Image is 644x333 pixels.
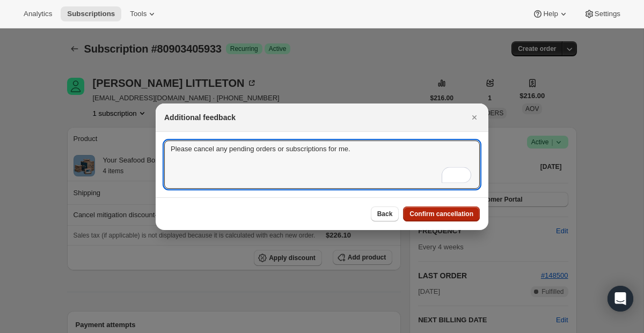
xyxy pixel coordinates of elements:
[403,206,480,221] button: Confirm cancellation
[17,6,58,21] button: Analytics
[371,206,399,221] button: Back
[164,140,480,189] textarea: To enrich screen reader interactions, please activate Accessibility in Grammarly extension settings
[577,6,627,21] button: Settings
[164,112,236,123] h2: Additional feedback
[67,10,115,18] span: Subscriptions
[377,210,393,218] span: Back
[608,286,633,312] div: Open Intercom Messenger
[24,10,52,18] span: Analytics
[595,10,620,18] span: Settings
[543,10,558,18] span: Help
[130,10,147,18] span: Tools
[409,210,473,218] span: Confirm cancellation
[61,6,121,21] button: Subscriptions
[467,110,482,125] button: Close
[123,6,164,21] button: Tools
[526,6,575,21] button: Help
